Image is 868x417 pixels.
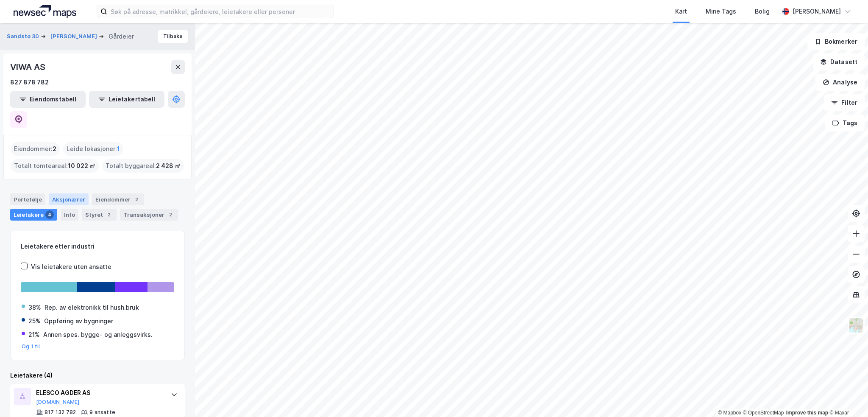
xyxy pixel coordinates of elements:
span: 10 022 ㎡ [68,161,95,171]
img: logo.a4113a55bc3d86da70a041830d287a7e.svg [14,5,76,18]
a: Improve this map [786,410,828,416]
button: Tags [825,115,865,132]
div: 2 [105,210,113,219]
button: Og 1 til [22,343,40,350]
div: Vis leietakere uten ansatte [31,262,111,272]
img: Z [848,317,864,333]
button: [PERSON_NAME] [50,32,99,41]
button: Filter [824,94,865,111]
div: 817 132 782 [45,409,76,416]
div: Leietakere [10,209,57,221]
div: Portefølje [10,193,45,205]
button: Eiendomstabell [10,91,86,108]
div: Leietakere (4) [10,370,185,381]
div: ELESCO AGDER AS [36,388,162,398]
input: Søk på adresse, matrikkel, gårdeiere, leietakere eller personer [107,5,334,18]
a: OpenStreetMap [743,410,784,416]
span: 2 428 ㎡ [156,161,181,171]
iframe: Chat Widget [826,376,868,417]
button: Analyse [815,74,865,91]
div: VIWA AS [10,60,47,74]
div: Kontrollprogram for chat [826,376,868,417]
div: Oppføring av bygninger [44,316,113,326]
div: Eiendommer : [11,142,60,156]
span: 2 [53,144,56,154]
div: Annen spes. bygge- og anleggsvirks. [43,330,153,340]
div: Styret [82,209,117,221]
div: Leide lokasjoner : [63,142,123,156]
div: Info [61,209,78,221]
div: Mine Tags [706,6,736,17]
div: Transaksjoner [120,209,178,221]
div: 21% [28,330,40,340]
button: [DOMAIN_NAME] [36,399,80,406]
div: 2 [166,210,175,219]
button: Bokmerker [807,33,865,50]
div: 25% [28,316,41,326]
div: Totalt tomteareal : [11,159,99,173]
button: Tilbake [158,30,188,43]
div: Aksjonærer [49,193,89,205]
div: 827 878 782 [10,77,49,87]
div: 38% [28,302,41,313]
div: Bolig [755,6,770,17]
div: Kart [675,6,687,17]
button: Datasett [813,53,865,70]
div: Eiendommer [92,193,144,205]
div: Totalt byggareal : [102,159,184,173]
div: 4 [45,210,54,219]
a: Mapbox [718,410,741,416]
span: 1 [117,144,120,154]
div: [PERSON_NAME] [793,6,841,17]
div: 2 [132,195,141,204]
div: 9 ansatte [89,409,115,416]
div: Leietakere etter industri [21,241,174,252]
div: Rep. av elektronikk til hush.bruk [45,302,139,313]
button: Leietakertabell [89,91,164,108]
button: Sandstø 30 [7,32,41,41]
div: Gårdeier [108,31,134,42]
